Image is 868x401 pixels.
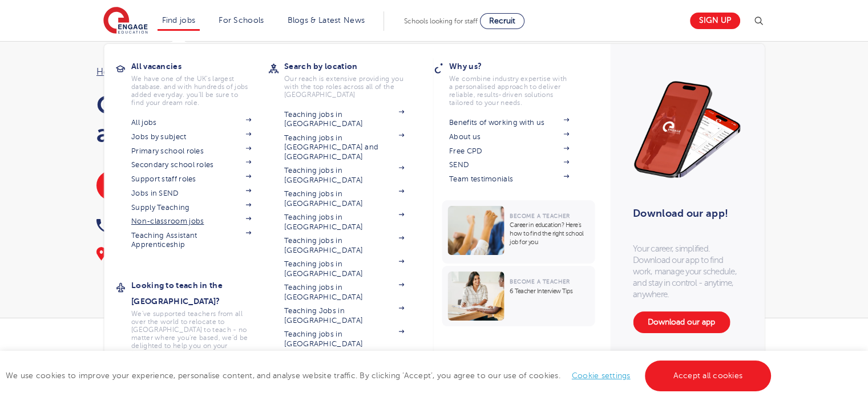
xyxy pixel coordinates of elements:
a: Teaching jobs in [GEOGRAPHIC_DATA] [284,166,404,185]
a: Cookie settings [572,371,631,380]
h1: Check out the EngageNow app! [96,91,423,148]
h3: Search by location [284,58,421,74]
a: For Schools [219,16,264,25]
span: Become a Teacher [510,213,570,219]
a: All vacanciesWe have one of the UK's largest database. and with hundreds of jobs added everyday. ... [131,58,268,107]
img: Engage Education [103,7,148,35]
a: Download our app [633,311,730,333]
h3: Download our app! [633,201,736,226]
p: 6 Teacher Interview Tips [510,287,589,295]
a: Looking to teach in the [GEOGRAPHIC_DATA]?We've supported teachers from all over the world to rel... [131,277,268,358]
a: Become a TeacherCareer in education? Here’s how to find the right school job for you [442,200,597,264]
a: Jobs in SEND [131,189,251,198]
p: We combine industry expertise with a personalised approach to deliver reliable, results-driven so... [449,75,569,107]
h3: All vacancies [131,58,268,74]
a: Team testimonials [449,175,569,184]
a: All jobs [131,118,251,127]
a: Secondary school roles [131,160,251,169]
a: Download the app on the App Store [96,171,258,200]
a: Sign up [690,13,740,29]
a: Teaching jobs in [GEOGRAPHIC_DATA] and [GEOGRAPHIC_DATA] [284,133,404,161]
p: We've supported teachers from all over the world to relocate to [GEOGRAPHIC_DATA] to teach - no m... [131,310,251,358]
a: Primary school roles [131,147,251,156]
a: Why us?We combine industry expertise with a personalised approach to deliver reliable, results-dr... [449,58,586,107]
p: Our reach is extensive providing you with the top roles across all of the [GEOGRAPHIC_DATA] [284,75,404,99]
h3: Why us? [449,58,586,74]
p: We have one of the UK's largest database. and with hundreds of jobs added everyday. you'll be sur... [131,75,251,107]
a: Become a Teacher6 Teacher Interview Tips [442,266,597,326]
a: Teaching jobs in [GEOGRAPHIC_DATA] [284,236,404,255]
span: Schools looking for staff [404,17,478,25]
a: Teaching jobs in [GEOGRAPHIC_DATA] [284,213,404,232]
a: Free CPD [449,147,569,156]
a: SEND [449,160,569,169]
a: Non-classroom jobs [131,217,251,226]
a: Jobs by subject [131,132,251,141]
a: Teaching jobs in [GEOGRAPHIC_DATA] [284,110,404,129]
div: Discover smarter job searching and effortless daily supply management - download our app [DATE] a... [96,247,423,295]
a: Teaching Jobs in [GEOGRAPHIC_DATA] [284,306,404,325]
a: Teaching Assistant Apprenticeship [131,231,251,250]
a: Find jobs [162,16,196,25]
a: Teaching jobs in [GEOGRAPHIC_DATA] [284,260,404,278]
a: Support staff roles [131,175,251,184]
a: Search by locationOur reach is extensive providing you with the top roles across all of the [GEOG... [284,58,421,99]
a: Supply Teaching [131,203,251,212]
a: Teaching jobs in [GEOGRAPHIC_DATA] [284,189,404,208]
span: Become a Teacher [510,278,570,285]
a: Home [96,67,123,77]
a: Accept all cookies [645,361,772,391]
h3: Looking to teach in the [GEOGRAPHIC_DATA]? [131,277,268,309]
a: Benefits of working with us [449,118,569,127]
span: Recruit [489,17,515,25]
a: Teaching jobs in [GEOGRAPHIC_DATA] [284,283,404,302]
p: Your career, simplified. Download our app to find work, manage your schedule, and stay in control... [633,243,741,300]
a: Blogs & Latest News [288,16,365,25]
span: We use cookies to improve your experience, personalise content, and analyse website traffic. By c... [6,371,774,380]
p: Career in education? Here’s how to find the right school job for you [510,221,589,246]
a: About us [449,132,569,141]
a: 0333 800 7800 [96,217,231,234]
a: Teaching jobs in [GEOGRAPHIC_DATA] [284,330,404,349]
a: Recruit [480,13,524,29]
nav: breadcrumb [96,64,423,79]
